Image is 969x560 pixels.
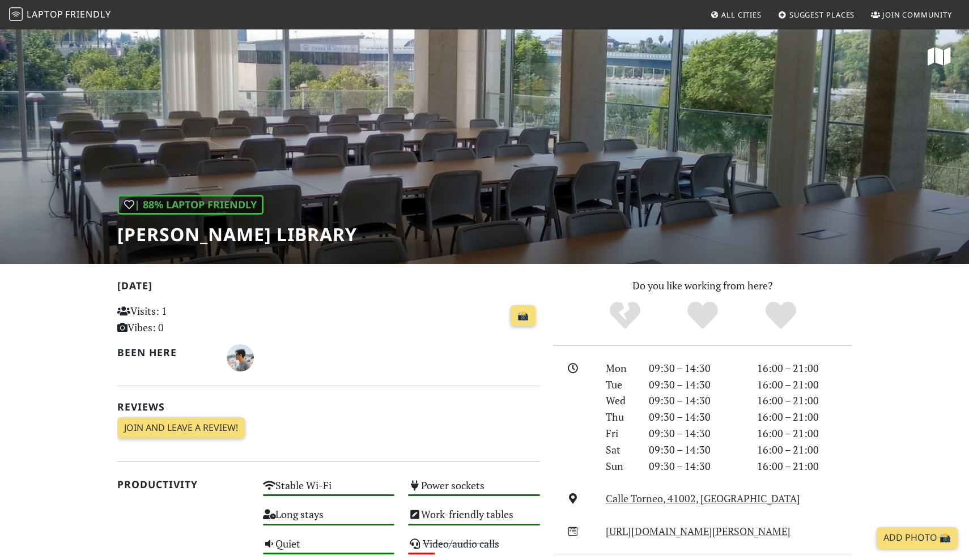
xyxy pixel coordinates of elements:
[599,425,642,442] div: Fri
[117,195,263,215] div: | 88% Laptop Friendly
[511,305,535,327] a: 📸
[27,8,63,20] span: Laptop
[117,417,245,439] a: Join and leave a review!
[117,224,357,245] h1: [PERSON_NAME] Library
[642,360,750,377] div: 09:30 – 14:30
[599,409,642,425] div: Thu
[599,442,642,458] div: Sat
[642,392,750,409] div: 09:30 – 14:30
[750,392,858,409] div: 16:00 – 21:00
[117,478,249,490] h2: Productivity
[750,360,858,377] div: 16:00 – 21:00
[117,303,249,336] p: Visits: 1 Vibes: 0
[599,377,642,393] div: Tue
[401,505,547,534] div: Work-friendly tables
[9,5,111,25] a: LaptopFriendly LaptopFriendly
[256,505,402,534] div: Long stays
[789,10,855,20] span: Suggest Places
[642,442,750,458] div: 09:30 – 14:30
[750,458,858,474] div: 16:00 – 21:00
[599,458,642,474] div: Sun
[882,10,952,20] span: Join Community
[642,425,750,442] div: 09:30 – 14:30
[705,5,766,25] a: All Cities
[256,476,402,505] div: Stable Wi-Fi
[866,5,957,25] a: Join Community
[750,377,858,393] div: 16:00 – 21:00
[117,401,540,413] h2: Reviews
[750,409,858,425] div: 16:00 – 21:00
[642,377,750,393] div: 09:30 – 14:30
[586,300,664,331] div: No
[750,442,858,458] div: 16:00 – 21:00
[773,5,860,25] a: Suggest Places
[750,425,858,442] div: 16:00 – 21:00
[606,491,800,505] a: Calle Torneo, 41002, [GEOGRAPHIC_DATA]
[554,277,852,294] p: Do you like working from here?
[599,392,642,409] div: Wed
[9,7,23,21] img: LaptopFriendly
[664,300,742,331] div: Yes
[599,360,642,377] div: Mon
[401,476,547,505] div: Power sockets
[65,8,110,20] span: Friendly
[117,280,540,296] h2: [DATE]
[227,350,254,364] span: Alberto Gallego
[721,10,762,20] span: All Cities
[642,409,750,425] div: 09:30 – 14:30
[423,537,499,550] s: Video/audio calls
[642,458,750,474] div: 09:30 – 14:30
[606,524,790,538] a: [URL][DOMAIN_NAME][PERSON_NAME]
[117,347,213,358] h2: Been here
[227,344,254,371] img: 1125-alberto.jpg
[742,300,820,331] div: Definitely!
[877,527,958,549] a: Add Photo 📸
